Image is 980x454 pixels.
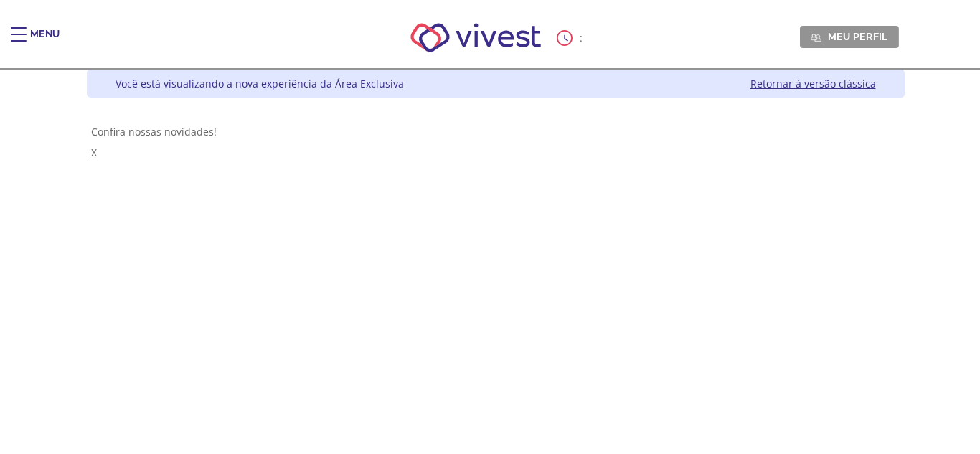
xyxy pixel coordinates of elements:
span: X [91,146,97,159]
a: Retornar à versão clássica [750,77,876,90]
div: Você está visualizando a nova experiência da Área Exclusiva [116,77,404,90]
div: Confira nossas novidades! [91,125,900,138]
div: Vivest [76,70,905,454]
a: Meu perfil [800,26,899,47]
span: Meu perfil [828,30,887,43]
div: Menu [30,27,60,56]
img: Meu perfil [811,32,821,43]
div: : [557,30,585,46]
img: Vivest [395,7,557,68]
